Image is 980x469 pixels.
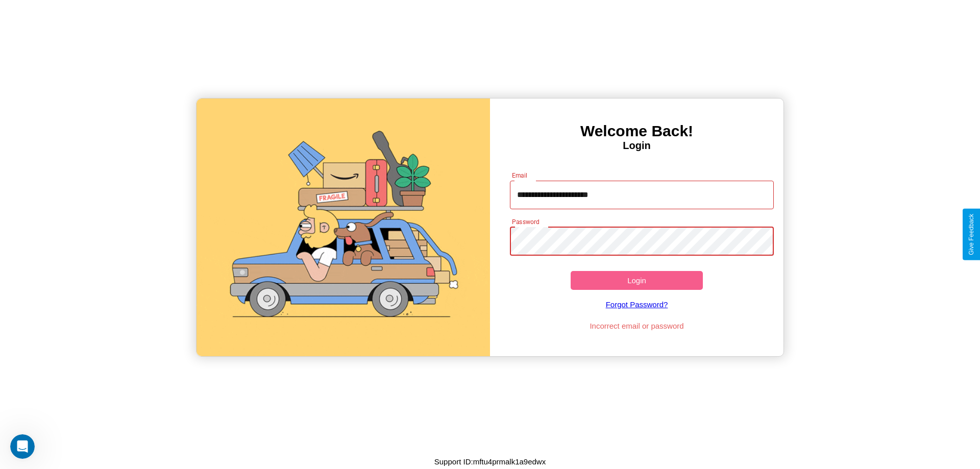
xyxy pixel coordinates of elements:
label: Email [512,171,528,180]
img: gif [197,98,490,356]
iframe: Intercom live chat [10,434,35,459]
a: Forgot Password? [505,290,769,319]
label: Password [512,217,539,226]
button: Login [571,271,703,290]
h3: Welcome Back! [490,122,783,140]
h4: Login [490,140,783,152]
p: Incorrect email or password [505,319,769,333]
div: Give Feedback [968,214,975,255]
p: Support ID: mftu4prmalk1a9edwx [434,455,546,468]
